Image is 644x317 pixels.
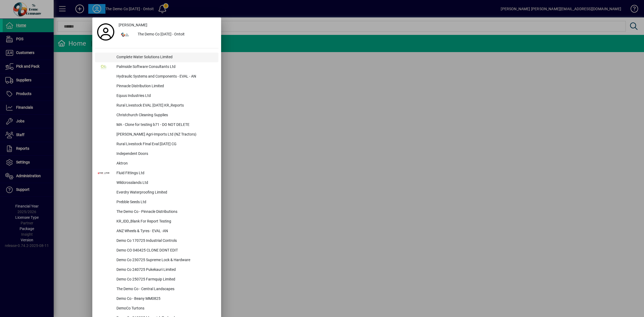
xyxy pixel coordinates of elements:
[112,140,218,149] div: Rural Livestock FInal Eval [DATE] CG
[95,188,218,198] button: Everdry Waterproofing Limited
[95,294,218,304] button: Demo Co - Beany MM0825
[95,62,218,72] button: Palmside Software Consultants Ltd
[95,72,218,82] button: Hydraulic Systems and Components - EVAL - AN
[95,246,218,256] button: Demo CO 040425 CLONE DONT EDIT
[112,236,218,246] div: Demo Co 170725 Industrial Controls
[112,207,218,217] div: The Demo Co - Pinnacle Distributions
[95,304,218,314] button: DemoCo Turtons
[112,130,218,140] div: [PERSON_NAME] Agri-Imports Ltd (NZ Tractors)
[95,111,218,120] button: Christchurch Cleaning Supplies
[112,82,218,91] div: Pinnacle Distribution Limited
[95,120,218,130] button: MA - Clone for testing b71 - DO NOT DELETE
[95,217,218,227] button: KR_IDD_Blank For Report Testing
[95,130,218,140] button: [PERSON_NAME] Agri-Imports Ltd (NZ Tractors)
[95,169,218,178] button: Fluid Fittings Ltd
[112,188,218,198] div: Everdry Waterproofing Limited
[95,256,218,265] button: Demo Co 230725 Supreme Lock & Hardware
[95,178,218,188] button: Wildcrosslands Ltd
[112,72,218,82] div: Hydraulic Systems and Components - EVAL - AN
[95,149,218,159] button: Independent Doors
[112,149,218,159] div: Independent Doors
[112,246,218,256] div: Demo CO 040425 CLONE DONT EDIT
[112,91,218,101] div: Equus Industries Ltd
[112,159,218,169] div: Aktron
[95,91,218,101] button: Equus Industries Ltd
[112,265,218,275] div: Demo Co 240725 Pukekauri Limited
[112,120,218,130] div: MA - Clone for testing b71 - DO NOT DELETE
[112,304,218,314] div: DemoCo Turtons
[116,30,218,39] button: The Demo Co [DATE] - Ontoit
[95,227,218,236] button: ANZ Wheels & Tyres - EVAL -AN
[112,62,218,72] div: Palmside Software Consultants Ltd
[95,265,218,275] button: Demo Co 240725 Pukekauri Limited
[112,217,218,227] div: KR_IDD_Blank For Report Testing
[95,207,218,217] button: The Demo Co - Pinnacle Distributions
[95,159,218,169] button: Aktron
[95,198,218,207] button: Prebble Seeds Ltd
[95,82,218,91] button: Pinnacle Distribution Limited
[95,140,218,149] button: Rural Livestock FInal Eval [DATE] CG
[112,256,218,265] div: Demo Co 230725 Supreme Lock & Hardware
[112,178,218,188] div: Wildcrosslands Ltd
[95,53,218,62] button: Complete Water Solutions Limited
[119,22,147,28] span: [PERSON_NAME]
[95,27,116,37] a: Profile
[112,53,218,62] div: Complete Water Solutions Limited
[112,227,218,236] div: ANZ Wheels & Tyres - EVAL -AN
[95,101,218,111] button: Rural Livestock EVAL [DATE] KR_Reports
[133,30,218,39] div: The Demo Co [DATE] - Ontoit
[112,101,218,111] div: Rural Livestock EVAL [DATE] KR_Reports
[112,275,218,285] div: Demo Co 250725 Farmquip Limited
[95,285,218,294] button: The Demo Co - Central Landscapes
[95,236,218,246] button: Demo Co 170725 Industrial Controls
[116,20,218,30] a: [PERSON_NAME]
[112,111,218,120] div: Christchurch Cleaning Supplies
[112,285,218,294] div: The Demo Co - Central Landscapes
[112,294,218,304] div: Demo Co - Beany MM0825
[95,275,218,285] button: Demo Co 250725 Farmquip Limited
[112,169,218,178] div: Fluid Fittings Ltd
[112,198,218,207] div: Prebble Seeds Ltd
